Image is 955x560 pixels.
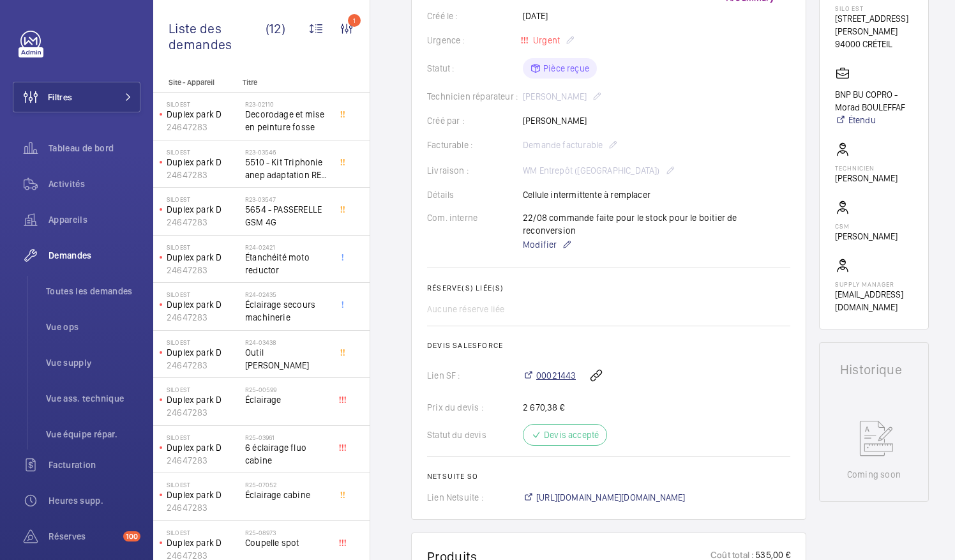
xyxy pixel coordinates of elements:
[123,531,140,541] span: 100
[46,321,140,333] span: Vue ops
[427,472,790,481] h2: Netsuite SO
[167,454,240,467] p: 24647283
[167,488,240,501] p: Duplex park D
[536,491,686,504] span: [URL][DOMAIN_NAME][DOMAIN_NAME]
[167,203,240,216] p: Duplex park D
[245,148,329,156] h2: R23-03546
[245,195,329,203] h2: R23-03547
[835,230,898,243] p: [PERSON_NAME]
[167,298,240,311] p: Duplex park D
[427,341,790,350] h2: Devis Salesforce
[167,311,240,324] p: 24647283
[46,428,140,441] span: Vue équipe répar.
[523,491,686,504] a: [URL][DOMAIN_NAME][DOMAIN_NAME]
[835,88,913,114] p: BNP BU COPRO - Morad BOULEFFAF
[167,359,240,372] p: 24647283
[167,501,240,514] p: 24647283
[49,530,118,543] span: Réserves
[167,148,240,156] p: SILO EST
[245,434,329,441] h2: R25-03961
[835,38,913,50] p: 94000 CRÉTEIL
[167,291,240,298] p: SILO EST
[167,121,240,133] p: 24647283
[245,338,329,346] h2: R24-03438
[167,386,240,393] p: SILO EST
[167,481,240,488] p: SILO EST
[167,195,240,203] p: SILO EST
[835,280,913,288] p: Supply manager
[243,78,327,87] p: Titre
[49,213,140,226] span: Appareils
[49,178,140,190] span: Activités
[245,251,329,276] span: Étanchéité moto reductor
[167,393,240,406] p: Duplex park D
[167,100,240,108] p: SILO EST
[169,20,266,52] span: Liste des demandes
[167,346,240,359] p: Duplex park D
[167,264,240,276] p: 24647283
[835,222,898,230] p: CSM
[167,251,240,264] p: Duplex park D
[847,468,901,481] p: Coming soon
[167,108,240,121] p: Duplex park D
[49,458,140,471] span: Facturation
[49,494,140,507] span: Heures supp.
[46,392,140,405] span: Vue ass. technique
[167,216,240,229] p: 24647283
[427,284,790,292] h2: Réserve(s) liée(s)
[245,243,329,251] h2: R24-02421
[835,12,913,38] p: [STREET_ADDRESS][PERSON_NAME]
[245,529,329,536] h2: R25-08973
[167,529,240,536] p: SILO EST
[536,369,576,382] span: 00021443
[245,203,329,229] span: 5654 - PASSERELLE GSM 4G
[523,238,557,251] span: Modifier
[245,291,329,298] h2: R24-02435
[167,243,240,251] p: SILO EST
[48,91,72,103] span: Filtres
[49,142,140,155] span: Tableau de bord
[245,386,329,393] h2: R25-00599
[245,393,329,406] span: Éclairage
[167,156,240,169] p: Duplex park D
[245,108,329,133] span: Decorodage et mise en peinture fosse
[46,356,140,369] span: Vue supply
[245,536,329,549] span: Coupelle spot
[245,156,329,181] span: 5510 - Kit Triphonie anep adaptation REM OTIS // Phonie BOX-TA sur toit de cabine avec son alimen...
[167,169,240,181] p: 24647283
[245,441,329,467] span: 6 éclairage fluo cabine
[835,4,913,12] p: SILO EST
[245,100,329,108] h2: R23-02110
[245,346,329,372] span: Outil [PERSON_NAME]
[49,249,140,262] span: Demandes
[523,369,576,382] a: 00021443
[835,172,898,185] p: [PERSON_NAME]
[245,481,329,488] h2: R25-07052
[245,298,329,324] span: Éclairage secours machinerie
[245,488,329,501] span: Éclairage cabine
[835,164,898,172] p: Technicien
[835,288,913,314] p: [EMAIL_ADDRESS][DOMAIN_NAME]
[167,536,240,549] p: Duplex park D
[167,338,240,346] p: SILO EST
[13,82,140,112] button: Filtres
[167,406,240,419] p: 24647283
[167,434,240,441] p: SILO EST
[167,441,240,454] p: Duplex park D
[835,114,913,126] a: Étendu
[46,285,140,298] span: Toutes les demandes
[840,363,908,376] h1: Historique
[153,78,237,87] p: Site - Appareil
